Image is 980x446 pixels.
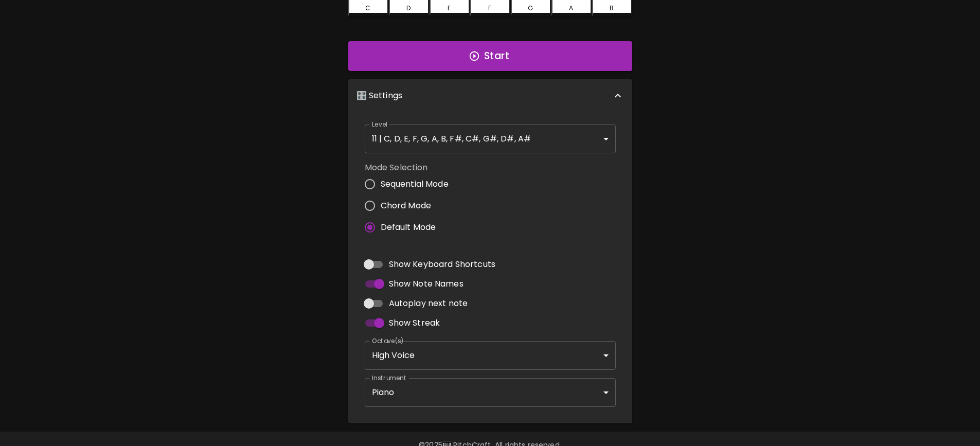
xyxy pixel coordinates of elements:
span: Default Mode [381,221,436,234]
div: 11 | C, D, E, F, G, A, B, F#, C#, G#, D#, A# [365,124,616,153]
span: Show Note Names [389,278,464,290]
div: F [488,4,491,13]
span: Autoplay next note [389,297,468,310]
div: High Voice [365,341,616,370]
div: C [365,4,370,13]
span: Show Streak [389,317,440,329]
span: Show Keyboard Shortcuts [389,258,495,271]
label: Level [372,120,388,129]
label: Octave(s) [372,336,404,345]
div: D [406,4,411,13]
div: B [610,4,614,13]
div: A [569,4,573,13]
button: Start [348,41,632,71]
label: Instrument [372,373,406,382]
span: Sequential Mode [381,178,449,190]
div: E [448,4,451,13]
label: Mode Selection [365,162,457,173]
div: G [528,4,533,13]
div: 🎛️ Settings [348,79,632,112]
div: Piano [365,378,616,407]
span: Chord Mode [381,200,432,212]
p: 🎛️ Settings [357,90,403,102]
